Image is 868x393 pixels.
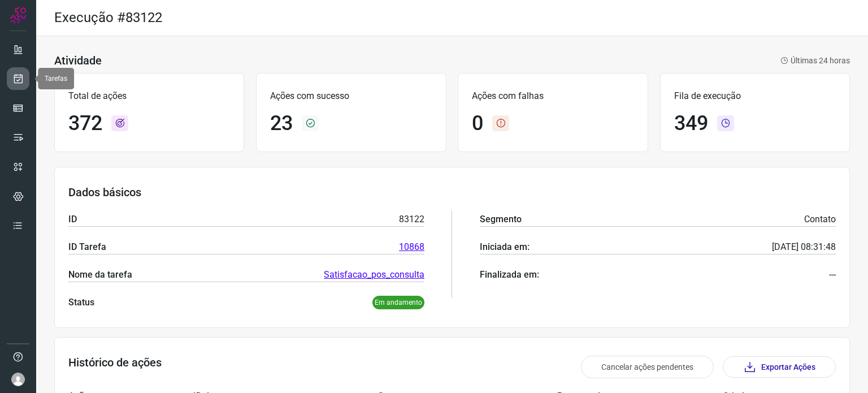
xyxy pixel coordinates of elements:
[68,89,230,103] p: Total de ações
[54,10,162,26] h2: Execução #83122
[472,89,633,103] p: Ações com falhas
[829,268,836,282] p: ---
[270,111,293,136] h1: 23
[780,55,850,67] p: Últimas 24 horas
[11,373,25,386] img: avatar-user-boy.jpg
[68,111,102,136] h1: 372
[723,356,836,378] button: Exportar Ações
[399,213,424,226] p: 83122
[68,268,132,282] p: Nome da tarefa
[772,240,836,254] p: [DATE] 08:31:48
[68,240,106,254] p: ID Tarefa
[68,296,94,309] p: Status
[54,54,102,67] h3: Atividade
[674,111,708,136] h1: 349
[372,296,424,309] p: Em andamento
[480,268,539,282] p: Finalizada em:
[10,7,27,24] img: Logo
[804,213,836,226] p: Contato
[480,240,530,254] p: Iniciada em:
[68,213,77,226] p: ID
[45,75,67,83] span: Tarefas
[399,240,424,254] a: 10868
[68,185,836,199] h3: Dados básicos
[480,213,522,226] p: Segmento
[581,356,714,378] button: Cancelar ações pendentes
[472,111,483,136] h1: 0
[324,268,424,282] a: Satisfacao_pos_consulta
[270,89,432,103] p: Ações com sucesso
[674,89,836,103] p: Fila de execução
[68,356,162,378] h3: Histórico de ações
